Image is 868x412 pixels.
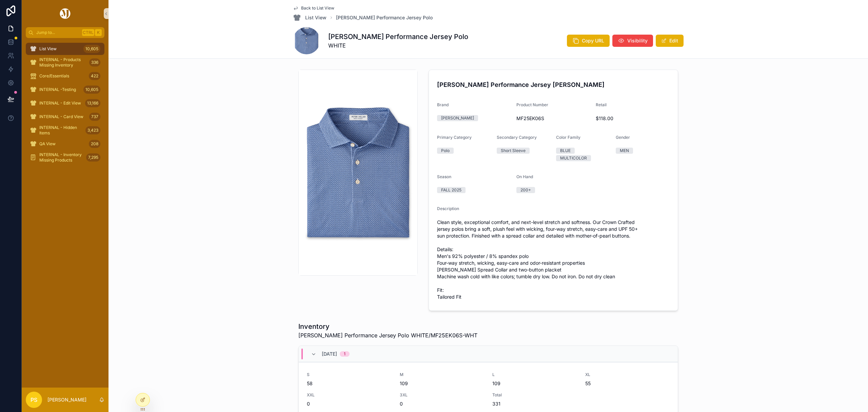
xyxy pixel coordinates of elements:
[596,115,670,122] span: $118.00
[516,174,533,179] span: On Hand
[437,135,472,140] span: Primary Category
[47,396,86,403] p: [PERSON_NAME]
[26,124,104,136] a: INTERNAL - Hidden Items3,423
[26,138,104,150] a: QA View208
[627,37,648,44] span: Visibility
[82,29,94,36] span: Ctrl
[437,219,670,300] span: Clean style, exceptional comfort, and next-level stretch and softness. Our Crown Crafted jersey p...
[39,73,69,79] span: Core/Essentials
[437,102,449,107] span: Brand
[582,37,604,44] span: Copy URL
[492,400,577,407] span: 331
[293,5,334,11] a: Back to List View
[328,41,468,50] span: WHITE
[560,148,571,154] div: BLUE
[307,372,392,377] span: S
[616,135,630,140] span: Gender
[492,392,577,398] span: Total
[39,46,57,52] span: List View
[567,35,610,47] button: Copy URL
[400,372,485,377] span: M
[39,141,56,147] span: QA View
[520,187,531,193] div: 200+
[656,35,684,47] button: Edit
[86,153,100,162] div: 7,295
[585,372,670,377] span: XL
[26,70,104,82] a: Core/Essentials422
[437,80,670,89] h4: [PERSON_NAME] Performance Jersey [PERSON_NAME]
[441,115,474,121] div: [PERSON_NAME]
[85,126,100,134] div: 3,423
[585,380,670,387] span: 55
[22,38,108,172] div: scrollable content
[400,392,485,398] span: 3XL
[298,331,477,339] span: [PERSON_NAME] Performance Jersey Polo WHITE/MF25EK06S-WHT
[437,174,451,179] span: Season
[298,322,477,331] h1: Inventory
[31,396,37,404] span: PS
[307,392,392,398] span: XXL
[307,400,392,407] span: 0
[26,43,104,55] a: List View10,605
[501,148,526,154] div: Short Sleeve
[336,14,433,21] a: [PERSON_NAME] Performance Jersey Polo
[26,111,104,123] a: INTERNAL - Card View737
[59,8,72,19] img: App logo
[301,5,334,11] span: Back to List View
[39,125,83,136] span: INTERNAL - Hidden Items
[39,152,83,163] span: INTERNAL - Inventory Missing Products
[516,115,590,122] span: MF25EK06S
[620,148,629,154] div: MEN
[89,72,100,80] div: 422
[307,380,392,387] span: 58
[39,57,86,68] span: INTERNAL - Products Missing Inventory
[26,83,104,96] a: INTERNAL -Testing10,605
[437,206,459,211] span: Description
[328,32,468,41] h1: [PERSON_NAME] Performance Jersey Polo
[89,58,100,67] div: 336
[400,400,485,407] span: 0
[39,100,81,106] span: INTERNAL - Edit View
[516,102,548,107] span: Product Number
[344,351,346,357] div: 1
[26,97,104,109] a: INTERNAL - Edit View13,166
[492,380,577,387] span: 109
[560,155,587,161] div: MULTICOLOR
[400,380,485,387] span: 109
[83,45,100,53] div: 10,605
[85,99,100,107] div: 13,166
[89,113,100,121] div: 737
[39,87,76,92] span: INTERNAL -Testing
[36,30,79,35] span: Jump to...
[299,94,417,251] img: MF25EK06S-WHT.jpg
[39,114,83,119] span: INTERNAL - Card View
[492,372,577,377] span: L
[612,35,653,47] button: Visibility
[556,135,580,140] span: Color Family
[305,14,327,21] span: List View
[596,102,607,107] span: Retail
[497,135,537,140] span: Secondary Category
[441,187,461,193] div: FALL 2025
[89,140,100,148] div: 208
[293,14,327,22] a: List View
[83,86,100,94] div: 10,605
[96,30,101,35] span: K
[441,148,450,154] div: Polo
[26,27,104,38] button: Jump to...CtrlK
[26,151,104,164] a: INTERNAL - Inventory Missing Products7,295
[322,351,337,357] span: [DATE]
[26,56,104,69] a: INTERNAL - Products Missing Inventory336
